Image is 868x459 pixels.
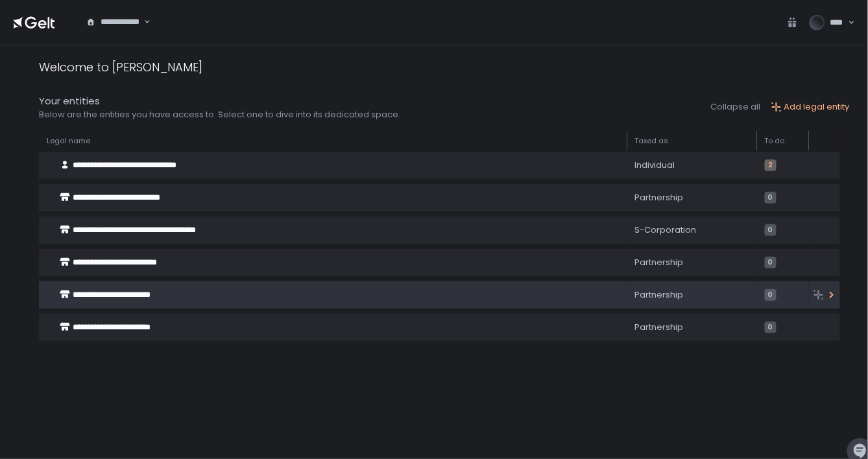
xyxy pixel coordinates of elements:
div: Partnership [635,289,749,301]
div: Partnership [635,192,749,204]
div: Search for option [78,9,151,36]
div: S-Corporation [635,224,749,236]
span: 0 [765,192,777,204]
button: Add legal entity [771,101,850,113]
div: Partnership [635,322,749,333]
div: Below are the entities you have access to. Select one to dive into its dedicated space. [39,109,400,121]
div: Your entities [39,94,400,109]
div: Welcome to [PERSON_NAME] [39,58,203,76]
span: 0 [765,322,777,333]
span: Taxed as [635,136,669,146]
span: 0 [765,289,777,301]
span: 0 [765,257,777,268]
input: Search for option [86,28,143,41]
span: To do [765,136,785,146]
span: Legal name [47,136,90,146]
div: Partnership [635,257,749,268]
span: 0 [765,224,777,236]
span: 2 [765,159,777,171]
div: Individual [635,159,749,171]
button: Collapse all [711,101,761,113]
